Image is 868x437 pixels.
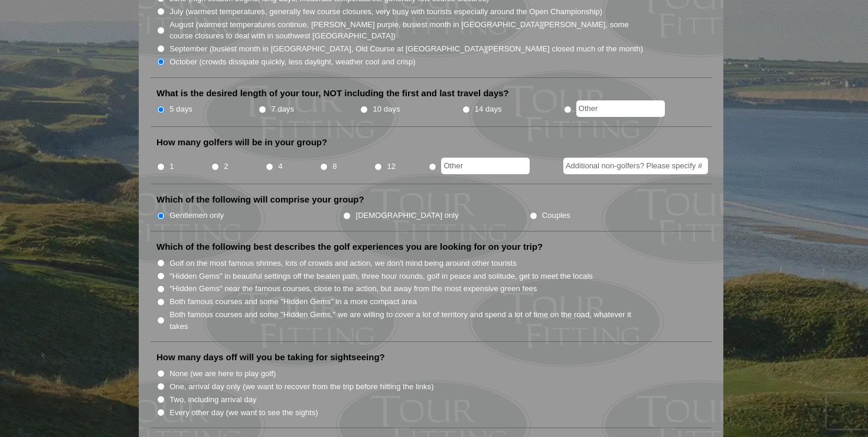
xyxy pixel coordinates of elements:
label: Golf on the most famous shrines, lots of crowds and action, we don't mind being around other tour... [169,257,517,269]
label: 7 days [271,103,294,115]
label: Which of the following will comprise your group? [156,194,364,206]
label: 2 [224,161,228,172]
label: 12 [387,161,396,172]
label: How many golfers will be in your group? [156,136,327,148]
label: October (crowds dissipate quickly, less daylight, weather cool and crisp) [169,56,416,68]
label: 1 [169,161,174,172]
label: None (we are here to play golf) [169,368,276,380]
input: Additional non-golfers? Please specify # [563,158,708,174]
input: Other [576,100,665,117]
input: Other [441,158,530,174]
label: "Hidden Gems" in beautiful settings off the beaten path, three hour rounds, golf in peace and sol... [169,270,593,282]
label: 5 days [169,103,192,115]
label: 14 days [475,103,502,115]
label: Every other day (we want to see the sights) [169,407,318,419]
label: August (warmest temperatures continue, [PERSON_NAME] purple, busiest month in [GEOGRAPHIC_DATA][P... [169,19,644,42]
label: Two, including arrival day [169,394,256,406]
label: 4 [278,161,282,172]
label: September (busiest month in [GEOGRAPHIC_DATA], Old Course at [GEOGRAPHIC_DATA][PERSON_NAME] close... [169,43,643,55]
label: Gentlemen only [169,210,224,221]
label: [DEMOGRAPHIC_DATA] only [356,210,459,221]
label: Couples [542,210,570,221]
label: Both famous courses and some "Hidden Gems" in a more compact area [169,296,417,308]
label: 10 days [373,103,400,115]
label: Both famous courses and some "Hidden Gems," we are willing to cover a lot of territory and spend ... [169,309,644,332]
label: July (warmest temperatures, generally few course closures, very busy with tourists especially aro... [169,6,602,18]
label: 8 [332,161,337,172]
label: How many days off will you be taking for sightseeing? [156,351,385,363]
label: One, arrival day only (we want to recover from the trip before hitting the links) [169,381,433,393]
label: What is the desired length of your tour, NOT including the first and last travel days? [156,87,509,99]
label: "Hidden Gems" near the famous courses, close to the action, but away from the most expensive gree... [169,283,537,295]
label: Which of the following best describes the golf experiences you are looking for on your trip? [156,241,543,253]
